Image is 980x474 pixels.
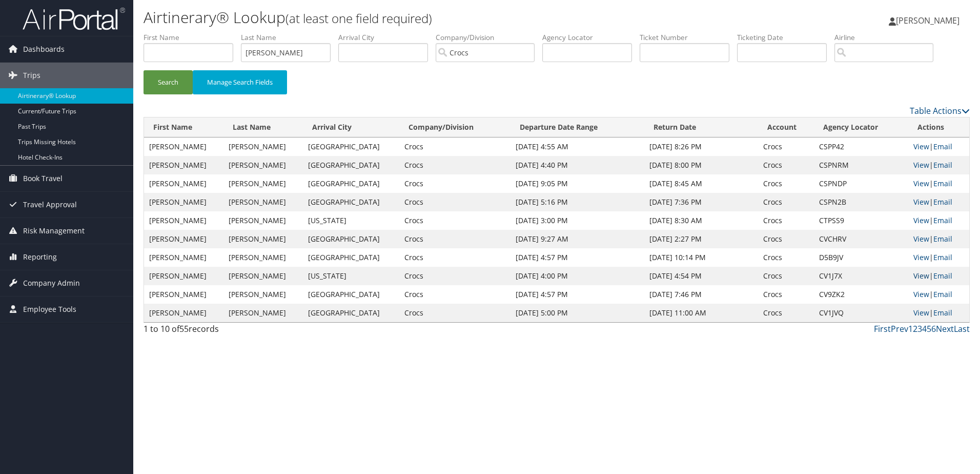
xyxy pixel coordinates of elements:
[399,304,511,322] td: Crocs
[144,32,241,43] label: First Name
[179,323,189,334] span: 55
[814,211,908,230] td: CTPSS9
[913,160,929,170] a: View
[303,285,399,304] td: [GEOGRAPHIC_DATA]
[908,211,969,230] td: |
[511,267,645,285] td: [DATE] 4:00 PM
[23,166,63,191] span: Book Travel
[922,323,927,334] a: 4
[223,304,303,322] td: [PERSON_NAME]
[511,304,645,322] td: [DATE] 5:00 PM
[511,248,645,267] td: [DATE] 4:57 PM
[223,230,303,248] td: [PERSON_NAME]
[933,271,952,281] a: Email
[644,285,758,304] td: [DATE] 7:46 PM
[399,267,511,285] td: Crocs
[814,193,908,211] td: CSPN2B
[814,137,908,156] td: CSPP42
[814,248,908,267] td: D5B9JV
[927,323,931,334] a: 5
[933,215,952,225] a: Email
[913,289,929,299] a: View
[933,197,952,207] a: Email
[936,323,954,334] a: Next
[144,304,223,322] td: [PERSON_NAME]
[23,297,76,322] span: Employee Tools
[144,7,695,28] h1: Airtinerary® Lookup
[917,323,922,334] a: 3
[399,174,511,193] td: Crocs
[144,137,223,156] td: [PERSON_NAME]
[193,70,287,94] button: Manage Search Fields
[758,211,814,230] td: Crocs
[814,174,908,193] td: CSPNDP
[144,230,223,248] td: [PERSON_NAME]
[511,174,645,193] td: [DATE] 9:05 PM
[931,323,936,334] a: 6
[913,179,929,188] a: View
[644,117,758,137] th: Return Date: activate to sort column ascending
[908,248,969,267] td: |
[640,32,737,43] label: Ticket Number
[913,215,929,225] a: View
[758,230,814,248] td: Crocs
[814,117,908,137] th: Agency Locator: activate to sort column ascending
[511,117,645,137] th: Departure Date Range: activate to sort column ascending
[644,230,758,248] td: [DATE] 2:27 PM
[23,192,77,218] span: Travel Approval
[399,211,511,230] td: Crocs
[144,174,223,193] td: [PERSON_NAME]
[644,211,758,230] td: [DATE] 8:30 AM
[338,32,436,43] label: Arrival City
[814,156,908,174] td: CSPNRM
[303,117,399,137] th: Arrival City: activate to sort column ascending
[303,211,399,230] td: [US_STATE]
[644,248,758,267] td: [DATE] 10:14 PM
[542,32,640,43] label: Agency Locator
[436,32,542,43] label: Company/Division
[644,193,758,211] td: [DATE] 7:36 PM
[303,137,399,156] td: [GEOGRAPHIC_DATA]
[303,248,399,267] td: [GEOGRAPHIC_DATA]
[913,252,929,262] a: View
[223,193,303,211] td: [PERSON_NAME]
[933,252,952,262] a: Email
[758,285,814,304] td: Crocs
[303,193,399,211] td: [GEOGRAPHIC_DATA]
[144,323,339,340] div: 1 to 10 of records
[933,308,952,318] a: Email
[758,267,814,285] td: Crocs
[933,160,952,170] a: Email
[399,248,511,267] td: Crocs
[874,323,891,334] a: First
[644,156,758,174] td: [DATE] 8:00 PM
[511,230,645,248] td: [DATE] 9:27 AM
[913,234,929,244] a: View
[908,117,969,137] th: Actions
[223,285,303,304] td: [PERSON_NAME]
[737,32,834,43] label: Ticketing Date
[511,285,645,304] td: [DATE] 4:57 PM
[144,193,223,211] td: [PERSON_NAME]
[913,323,917,334] a: 2
[908,193,969,211] td: |
[758,248,814,267] td: Crocs
[511,156,645,174] td: [DATE] 4:40 PM
[399,193,511,211] td: Crocs
[644,174,758,193] td: [DATE] 8:45 AM
[223,267,303,285] td: [PERSON_NAME]
[23,218,85,244] span: Risk Management
[758,304,814,322] td: Crocs
[303,304,399,322] td: [GEOGRAPHIC_DATA]
[223,117,303,137] th: Last Name: activate to sort column ascending
[144,70,193,94] button: Search
[223,211,303,230] td: [PERSON_NAME]
[23,270,80,296] span: Company Admin
[144,285,223,304] td: [PERSON_NAME]
[644,137,758,156] td: [DATE] 8:26 PM
[891,323,908,334] a: Prev
[814,230,908,248] td: CVCHRV
[144,117,223,137] th: First Name: activate to sort column ascending
[933,142,952,151] a: Email
[814,285,908,304] td: CV9ZK2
